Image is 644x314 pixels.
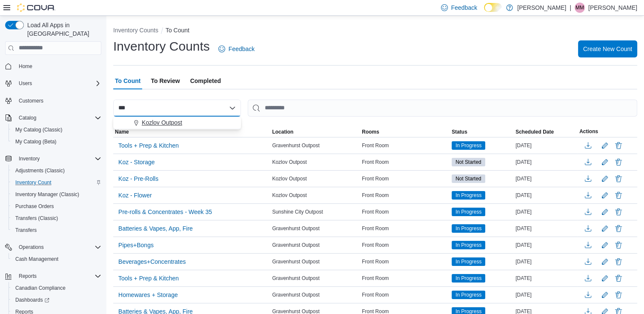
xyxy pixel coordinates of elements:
span: In Progress [455,274,481,282]
span: Cash Management [15,256,58,263]
span: In Progress [452,141,485,150]
span: Purchase Orders [12,201,101,211]
a: Inventory Count [12,177,55,188]
span: Feedback [451,3,477,12]
div: Front Room [360,290,450,300]
div: [DATE] [514,190,578,200]
button: Create New Count [578,40,637,57]
span: Kozlov Outpost [272,192,306,199]
span: Gravenhurst Outpost [272,275,319,282]
div: Front Room [360,257,450,267]
span: In Progress [455,225,481,232]
a: Dashboards [9,294,105,306]
p: [PERSON_NAME] [588,3,637,13]
span: Home [19,63,32,70]
button: Catalog [15,113,40,123]
span: Status [452,128,467,135]
button: Edit count details [600,156,610,168]
button: Delete [613,190,624,200]
button: Batteries & Vapes, App, Fire [115,222,196,235]
button: Reports [2,270,105,282]
span: Transfers (Classic) [12,213,101,223]
span: Gravenhurst Outpost [272,142,319,149]
span: Purchase Orders [15,203,54,210]
span: Tools + Prep & Kitchen [118,274,179,283]
div: Front Room [360,174,450,184]
input: Dark Mode [484,3,502,12]
div: [DATE] [514,207,578,217]
button: Location [270,127,360,137]
span: Home [15,61,101,71]
span: Gravenhurst Outpost [272,225,319,232]
button: Beverages+Concentrates [115,255,189,268]
a: Canadian Compliance [12,283,69,293]
span: In Progress [452,241,485,249]
img: Cova [17,3,55,12]
button: Adjustments (Classic) [9,165,105,177]
button: Reports [15,271,40,281]
div: Front Room [360,240,450,250]
div: [DATE] [514,257,578,267]
span: Adjustments (Classic) [15,167,65,174]
button: Edit count details [600,255,610,268]
button: Homewares + Storage [115,288,181,301]
span: Inventory Count [12,177,101,188]
span: Inventory Manager (Classic) [15,191,79,198]
button: Edit count details [600,139,610,152]
span: Transfers (Classic) [15,215,58,222]
div: [DATE] [514,240,578,250]
span: Koz - Pre-Rolls [118,174,158,183]
span: In Progress [452,208,485,216]
span: Not Started [455,175,481,183]
a: Transfers (Classic) [12,213,61,223]
nav: An example of EuiBreadcrumbs [113,26,637,36]
span: Scheduled Date [515,128,554,135]
span: Operations [15,242,101,252]
span: Dashboards [15,297,49,303]
button: Edit count details [600,239,610,251]
a: Purchase Orders [12,201,57,211]
button: Scheduled Date [514,127,578,137]
button: Koz - Pre-Rolls [115,172,162,185]
div: Front Room [360,207,450,217]
span: Customers [15,95,101,106]
button: My Catalog (Classic) [9,124,105,136]
button: Delete [613,240,624,250]
a: Cash Management [12,254,62,264]
span: In Progress [452,257,485,266]
div: Front Room [360,157,450,167]
span: Kozlov Outpost [272,159,306,166]
div: Marcus Miller [575,3,585,13]
button: Koz - Flower [115,189,155,202]
button: Inventory Counts [113,27,158,34]
span: Users [19,80,32,87]
button: Kozlov Outpost [113,117,241,129]
button: Pipes+Bongs [115,239,157,251]
span: Transfers [15,227,37,234]
button: Name [113,127,270,137]
span: Gravenhurst Outpost [272,242,319,248]
span: Gravenhurst Outpost [272,291,319,298]
span: Kozlov Outpost [142,118,182,127]
span: In Progress [455,208,481,216]
button: Delete [613,140,624,151]
span: Adjustments (Classic) [12,166,101,176]
span: My Catalog (Classic) [12,125,101,135]
a: Inventory Manager (Classic) [12,189,83,200]
span: MM [575,3,584,13]
span: Kozlov Outpost [272,175,306,182]
span: Operations [19,244,44,251]
button: Purchase Orders [9,200,105,212]
button: Status [450,127,514,137]
div: Front Room [360,140,450,151]
span: Pipes+Bongs [118,241,154,249]
span: In Progress [455,142,481,149]
a: Home [15,61,36,71]
div: Front Room [360,223,450,234]
span: Location [272,128,293,135]
span: In Progress [452,224,485,233]
span: Actions [579,128,598,135]
button: To Count [166,27,189,34]
button: Edit count details [600,172,610,185]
